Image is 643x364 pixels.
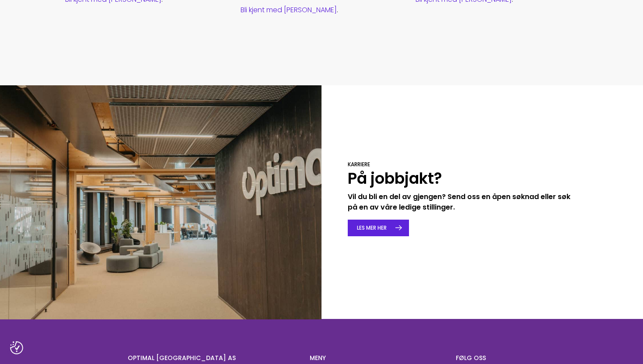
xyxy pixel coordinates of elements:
h6: FØLG OSS [456,354,516,362]
img: Revisit consent button [10,341,23,354]
a: Bli kjent med [PERSON_NAME] [241,5,337,15]
a: LES MER HER [348,220,409,236]
div: KARRIERE [348,161,577,168]
div: . [241,5,403,15]
h6: MENY [310,354,442,362]
strong: Vil du bli en del av gjengen? Send oss en åpen søknad eller søk på en av våre ledige stillinger. [348,192,570,212]
h2: På jobbjakt? [348,168,577,189]
button: Samtykkepreferanser [10,341,23,354]
h6: OPTIMAL [GEOGRAPHIC_DATA] AS [128,354,297,362]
